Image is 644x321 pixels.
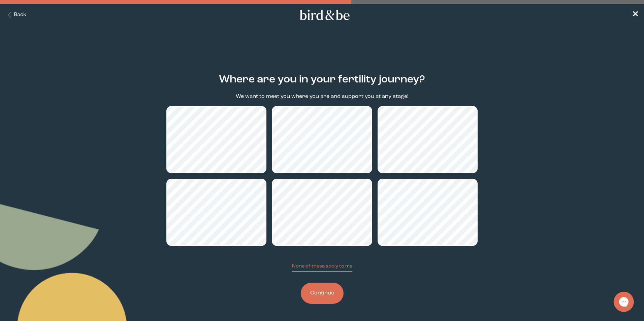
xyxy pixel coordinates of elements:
[301,283,344,304] button: Continue
[632,9,639,21] a: ✕
[219,72,425,87] h2: Where are you in your fertility journey?
[292,263,352,272] button: None of these apply to me
[236,93,408,101] p: We want to meet you where you are and support you at any stage!
[610,289,637,314] iframe: Gorgias live chat messenger
[632,11,639,19] span: ✕
[5,11,27,19] button: Back Button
